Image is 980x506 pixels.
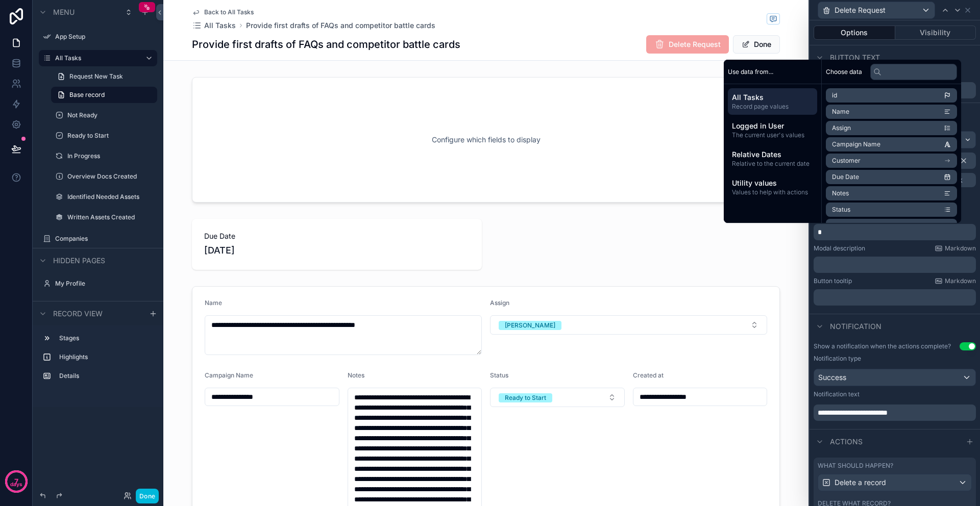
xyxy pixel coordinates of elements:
a: Base record [51,87,157,103]
span: Base record [69,91,105,99]
label: Ready to Start [67,132,151,140]
p: days [10,480,22,489]
label: App Setup [55,33,151,41]
span: Markdown [945,277,976,285]
a: Back to All Tasks [192,8,254,16]
span: Hidden pages [53,256,105,266]
label: Written Assets Created [67,213,151,221]
a: Markdown [935,244,976,252]
label: Modal description [814,244,865,252]
a: Markdown [935,277,976,285]
span: Menu [53,7,75,17]
label: Identified Needed Assets [67,193,151,201]
label: My Profile [55,280,151,288]
span: Relative Dates [732,149,813,160]
button: Done [136,489,159,503]
span: Relative to the current date [732,160,813,168]
div: scrollable content [724,84,821,205]
span: Markdown [945,244,976,252]
span: Button text [830,53,880,63]
label: What should happen? [818,462,893,470]
label: Not Ready [67,111,151,119]
a: Request New Task [51,68,157,85]
p: 7 [14,476,18,487]
span: Notification [830,321,881,332]
span: Values to help with actions [732,188,813,196]
label: Stages [59,334,149,342]
span: All Tasks [204,20,236,31]
div: Show a notification when the actions complete? [814,342,951,350]
div: scrollable content [814,402,976,421]
span: All Tasks [732,92,813,103]
a: Provide first drafts of FAQs and competitor battle cards [246,20,435,31]
span: Actions [830,437,863,447]
label: In Progress [67,152,151,160]
div: scrollable content [814,289,976,306]
span: Logged in User [732,121,813,131]
label: Notification type [814,355,861,363]
label: Details [59,372,149,380]
label: Companies [55,235,151,243]
button: Done [733,35,780,54]
span: Use data from... [728,68,773,76]
label: Button tooltip [814,277,852,285]
span: Record page values [732,103,813,111]
div: scrollable content [814,257,976,273]
button: Delete a record [818,474,972,491]
div: scrollable content [814,224,976,240]
span: Success [818,372,846,383]
span: Back to All Tasks [204,8,254,16]
label: All Tasks [55,54,137,62]
span: Delete a record [835,477,886,488]
button: Options [814,26,895,40]
div: scrollable content [33,325,163,394]
span: Utility values [732,178,813,188]
span: Choose data [826,68,862,76]
span: Delete Request [835,5,886,15]
button: Delete Request [818,2,935,19]
label: Highlights [59,353,149,361]
h1: Provide first drafts of FAQs and competitor battle cards [192,37,460,52]
button: Visibility [895,26,976,40]
label: Notification text [814,390,860,398]
span: Request New Task [69,72,123,81]
label: Overview Docs Created [67,172,151,181]
button: Success [814,369,976,386]
span: Record view [53,309,103,319]
a: All Tasks [192,20,236,31]
span: The current user's values [732,131,813,139]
